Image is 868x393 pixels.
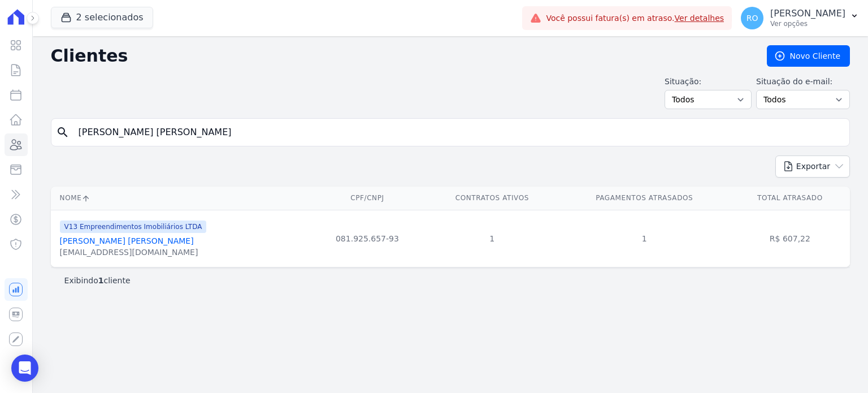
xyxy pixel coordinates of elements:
p: Exibindo cliente [64,275,131,286]
a: Novo Cliente [767,45,850,67]
span: V13 Empreendimentos Imobiliários LTDA [60,221,207,233]
span: RO [747,14,758,22]
button: RO [PERSON_NAME] Ver opções [732,2,868,34]
th: CPF/CNPJ [309,187,426,210]
th: Contratos Ativos [426,187,559,210]
label: Situação do e-mail: [756,76,850,88]
td: R$ 607,22 [730,210,850,267]
p: [PERSON_NAME] [770,8,845,19]
p: Ver opções [770,19,845,28]
a: Ver detalhes [675,14,724,23]
label: Situação: [665,76,752,88]
input: Buscar por nome, CPF ou e-mail [72,121,845,144]
div: Open Intercom Messenger [11,355,38,382]
th: Pagamentos Atrasados [559,187,730,210]
th: Total Atrasado [730,187,850,210]
td: 1 [426,210,559,267]
h2: Clientes [51,46,749,66]
a: [PERSON_NAME] [PERSON_NAME] [60,236,194,245]
td: 1 [559,210,730,267]
button: 2 selecionados [51,7,153,28]
b: 1 [98,276,104,285]
i: search [56,126,70,139]
div: [EMAIL_ADDRESS][DOMAIN_NAME] [60,247,207,258]
td: 081.925.657-93 [309,210,426,267]
span: Você possui fatura(s) em atraso. [546,12,724,24]
button: Exportar [775,156,850,178]
th: Nome [51,187,309,210]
